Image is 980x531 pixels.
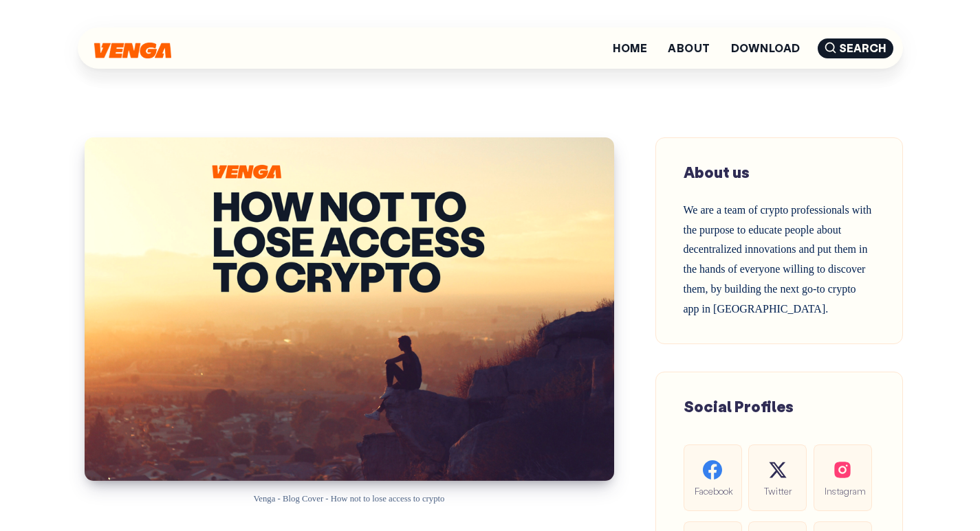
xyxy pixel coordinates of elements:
[684,204,872,315] span: We are a team of crypto professionals with the purpose to educate people about decentralized inno...
[814,444,872,511] a: Instagram
[254,494,445,504] span: Venga - Blog Cover - How not to lose access to crypto
[695,483,731,499] span: Facebook
[731,43,801,54] a: Download
[85,137,614,481] img: How Not to Lose Access to Crypto and Secure Your Wallet
[668,43,710,54] a: About
[748,444,807,511] a: Twitter
[684,162,750,182] span: About us
[818,38,893,58] span: Search
[613,43,647,54] a: Home
[684,396,794,416] span: Social Profiles
[94,43,171,58] img: Venga Blog
[684,444,742,511] a: Facebook
[825,483,861,499] span: Instagram
[759,483,796,499] span: Twitter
